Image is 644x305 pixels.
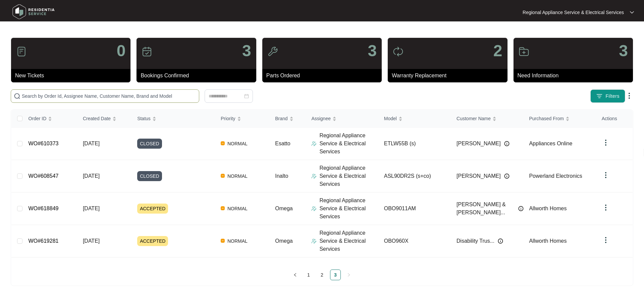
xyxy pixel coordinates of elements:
p: Regional Appliance Service & Electrical Services [319,229,378,253]
img: icon [267,46,278,57]
img: search-icon [14,93,20,99]
input: Search by Order Id, Assignee Name, Customer Name, Brand and Model [22,92,196,100]
th: Model [379,110,451,128]
a: WO#618849 [29,206,59,211]
img: icon [519,46,529,57]
span: Disability Trus... [457,237,494,245]
span: Assignee [311,115,331,122]
th: Status [132,110,215,128]
img: Info icon [504,141,509,146]
span: Priority [221,115,235,122]
th: Actions [596,110,633,128]
td: OBO960X [379,225,451,257]
span: CLOSED [137,139,162,149]
img: Vercel Logo [221,239,225,243]
p: Regional Appliance Service & Electrical Services [523,9,624,16]
span: [PERSON_NAME] [457,172,501,180]
a: WO#610373 [29,141,59,146]
p: Regional Appliance Service & Electrical Services [319,164,378,188]
th: Customer Name [451,110,524,128]
span: ACCEPTED [137,236,168,246]
img: dropdown arrow [602,171,610,179]
span: Status [137,115,151,122]
img: dropdown arrow [602,139,610,147]
img: icon [16,46,27,57]
p: Regional Appliance Service & Electrical Services [319,197,378,221]
img: filter icon [596,93,603,99]
p: 2 [493,43,502,59]
span: Allworth Homes [529,238,567,244]
span: Purchased From [529,115,563,122]
a: WO#619281 [29,238,59,244]
span: Inalto [275,173,288,179]
span: ACCEPTED [137,204,168,214]
span: CLOSED [137,171,162,181]
span: Esatto [275,141,290,146]
p: Warranty Replacement [392,72,507,80]
img: Vercel Logo [221,206,225,210]
span: Filters [605,93,620,100]
a: 2 [317,270,327,280]
img: Assigner Icon [311,206,317,211]
img: Assigner Icon [311,173,317,179]
img: dropdown arrow [602,204,610,212]
img: Vercel Logo [221,174,225,178]
img: Assigner Icon [311,141,317,146]
button: right [343,270,354,280]
img: Assigner Icon [311,238,317,244]
th: Brand [270,110,306,128]
img: Vercel Logo [221,141,225,145]
th: Order ID [23,110,77,128]
img: Info icon [518,206,524,211]
td: ETLW55B (s) [379,128,451,160]
p: 0 [117,43,126,59]
span: Omega [275,206,292,211]
span: NORMAL [225,237,250,245]
span: NORMAL [225,205,250,213]
img: dropdown arrow [602,236,610,244]
li: 3 [330,270,341,280]
span: right [347,273,351,277]
li: 2 [317,270,327,280]
img: residentia service logo [10,2,57,22]
span: Order ID [29,115,47,122]
img: dropdown arrow [630,11,634,14]
th: Purchased From [524,110,596,128]
p: 3 [368,43,377,59]
span: [DATE] [83,173,100,179]
span: Powerland Electronics [529,173,582,179]
td: ASL90DR2S (s+co) [379,160,451,193]
th: Assignee [306,110,378,128]
a: 1 [304,270,314,280]
img: Info icon [498,238,503,244]
span: [DATE] [83,238,100,244]
p: New Tickets [15,72,130,80]
td: OBO9011AM [379,193,451,225]
img: Info icon [504,173,509,179]
span: Model [384,115,397,122]
span: Created Date [83,115,111,122]
span: left [293,273,297,277]
p: 3 [242,43,251,59]
span: Customer Name [457,115,491,122]
span: Allworth Homes [529,206,567,211]
span: Brand [275,115,287,122]
button: left [290,270,301,280]
th: Created Date [77,110,132,128]
span: [PERSON_NAME] [457,140,501,148]
span: [PERSON_NAME] & [PERSON_NAME]... [457,201,515,217]
img: dropdown arrow [625,92,633,100]
li: Next Page [343,270,354,280]
span: NORMAL [225,172,250,180]
span: Appliances Online [529,141,572,146]
span: [DATE] [83,206,100,211]
li: Previous Page [290,270,301,280]
span: [DATE] [83,141,100,146]
span: Omega [275,238,292,244]
a: WO#608547 [29,173,59,179]
li: 1 [303,270,314,280]
button: filter iconFilters [590,89,625,103]
img: icon [142,46,152,57]
p: Bookings Confirmed [141,72,256,80]
p: Regional Appliance Service & Electrical Services [319,132,378,156]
